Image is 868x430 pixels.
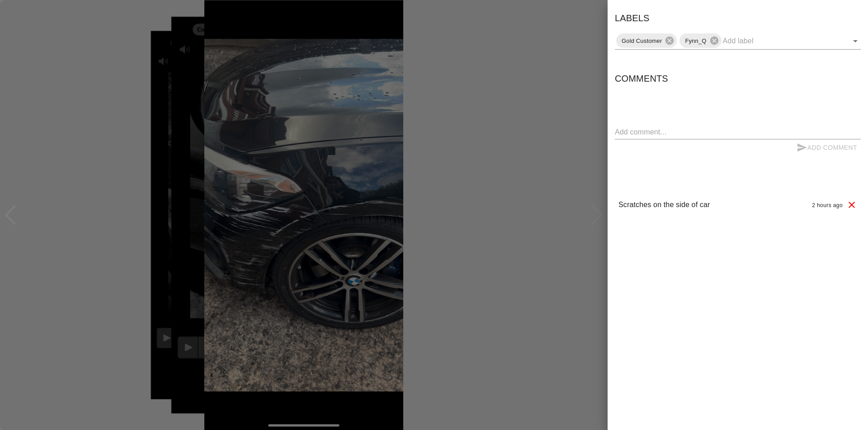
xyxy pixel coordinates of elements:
[679,36,712,46] span: Fynn_Q
[615,11,650,25] h6: Labels
[679,33,721,48] div: Fynn_Q
[616,36,667,46] span: Gold Customer
[615,71,861,86] h6: Comments
[723,34,835,48] input: Add label
[812,202,843,208] span: 2 hours ago
[616,33,677,48] div: Gold Customer
[618,199,710,210] p: Scratches on the side of car
[849,35,862,47] button: Open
